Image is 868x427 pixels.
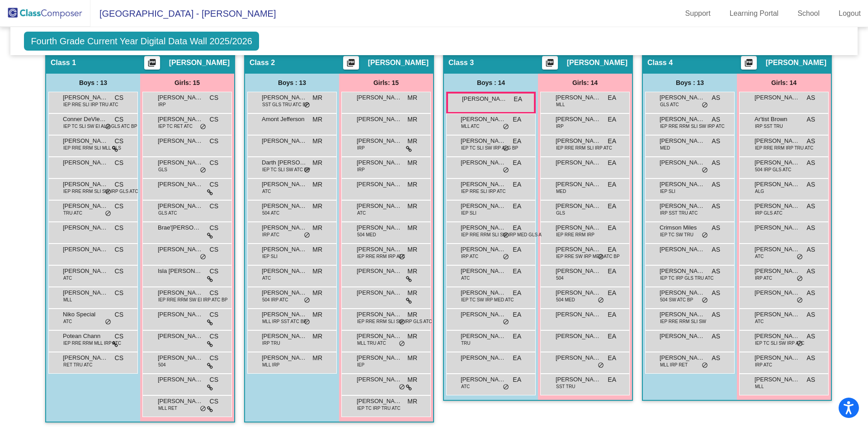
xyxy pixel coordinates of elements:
span: GLS [556,210,565,216]
span: GLS ATC [158,210,177,216]
span: [PERSON_NAME] [556,158,601,167]
span: EA [608,202,616,211]
span: do_not_disturb_alt [304,167,310,174]
span: EA [608,158,616,168]
span: EA [608,288,616,298]
span: ATC [357,210,366,216]
span: MR [312,115,322,124]
span: do_not_disturb_alt [598,297,604,304]
span: do_not_disturb_alt [702,297,708,304]
span: [PERSON_NAME] [PERSON_NAME] [262,223,307,232]
span: AS [807,93,815,103]
span: CS [210,202,218,211]
span: IEP SLI [262,253,278,260]
span: MR [312,136,322,146]
span: do_not_disturb_alt [105,319,111,326]
span: EA [608,136,616,146]
span: [PERSON_NAME] [556,180,601,189]
span: do_not_disturb_alt [503,319,509,326]
div: Girls: 15 [140,74,234,92]
span: [PERSON_NAME] [63,202,108,211]
span: MR [312,245,322,254]
span: [PERSON_NAME] [158,136,203,145]
span: MR [407,202,417,211]
span: [PERSON_NAME] [660,310,705,319]
span: [PERSON_NAME] [169,58,230,67]
span: [PERSON_NAME] [63,180,108,189]
span: [PERSON_NAME] [461,245,506,254]
span: CS [210,136,218,146]
span: IRP SST TRU [755,123,783,130]
span: [PERSON_NAME] [262,267,307,276]
span: CS [115,136,123,146]
span: [PERSON_NAME] [357,93,402,102]
span: [PERSON_NAME] [357,136,402,145]
span: CS [210,310,218,319]
span: Niko Special [63,310,108,319]
span: IRP SST TRU ATC [660,210,698,216]
span: CS [210,223,218,233]
span: EA [513,223,521,233]
span: [PERSON_NAME] [556,267,601,276]
span: ALG [755,188,764,195]
span: [PERSON_NAME] [755,180,800,189]
span: [PERSON_NAME] [660,136,705,145]
span: ATC [461,275,470,282]
span: IEP TC SLI SW IRP ALG BP [461,145,518,151]
span: CS [115,332,123,341]
span: [PERSON_NAME] [368,58,429,67]
span: EA [513,267,521,276]
div: Boys : 14 [444,74,538,92]
mat-icon: picture_as_pdf [146,58,157,71]
button: Print Students Details [144,56,160,70]
span: [PERSON_NAME] [357,223,402,232]
span: [PERSON_NAME] [461,158,506,167]
span: do_not_disturb_alt [797,253,803,261]
span: IEP TC SLI SW EI ALG GLS ATC BP [63,123,137,130]
span: [PERSON_NAME] [462,94,507,103]
span: 504 IRP ATC [262,296,288,303]
span: do_not_disturb_alt [702,102,708,109]
span: AS [807,267,815,276]
mat-icon: picture_as_pdf [743,58,754,71]
div: Boys : 13 [245,74,339,92]
span: MR [407,288,417,298]
span: [PERSON_NAME] [63,288,108,297]
span: [GEOGRAPHIC_DATA] - [PERSON_NAME] [90,6,276,21]
span: do_not_disturb_alt [304,102,310,109]
span: AS [712,136,720,146]
span: [PERSON_NAME] [262,245,307,254]
span: MR [312,310,322,319]
span: MR [312,158,322,168]
span: [PERSON_NAME] [567,58,627,67]
span: do_not_disturb_alt [598,253,604,261]
span: CS [115,223,123,233]
a: Logout [831,6,868,21]
span: MLL ATC [461,123,480,130]
span: IEP RRE RRM SW EI IRP ATC BP [158,296,227,303]
span: MED [556,188,566,195]
span: [PERSON_NAME] [755,245,800,254]
span: CS [210,288,218,298]
span: [PERSON_NAME] [660,288,705,297]
span: Potean Chann [63,332,108,341]
span: Ar'tist Brown [755,115,800,124]
span: [PERSON_NAME] [461,223,506,232]
a: School [790,6,827,21]
span: CS [210,267,218,276]
span: [PERSON_NAME] [755,93,800,102]
span: do_not_disturb_alt [503,232,509,239]
span: [PERSON_NAME] [556,288,601,297]
span: CS [115,115,123,124]
span: do_not_disturb_alt [503,167,509,174]
div: Girls: 14 [737,74,831,92]
span: Class 4 [647,58,673,67]
span: AS [712,245,720,254]
span: MLL [63,296,72,303]
span: EA [513,115,521,124]
span: Class 2 [250,58,275,67]
span: MR [312,267,322,276]
span: do_not_disturb_alt [105,210,111,217]
span: Conner DeVleeschouwer [63,115,108,124]
span: [PERSON_NAME] [766,58,826,67]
